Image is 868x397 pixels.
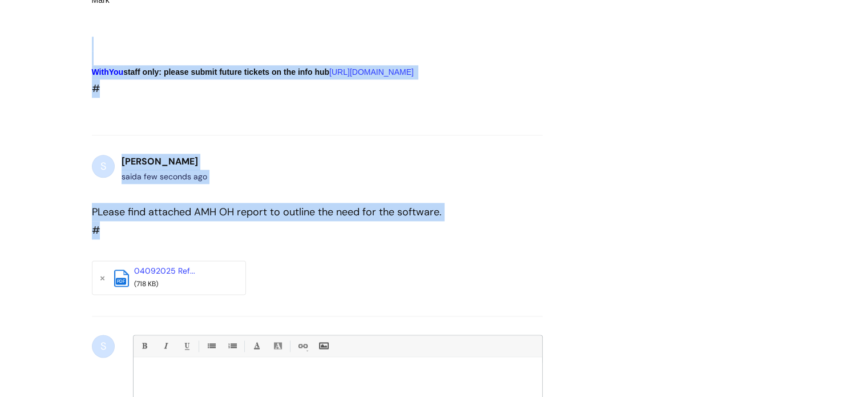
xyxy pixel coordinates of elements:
a: [URL][DOMAIN_NAME] [329,67,414,77]
b: [PERSON_NAME] [122,155,198,167]
a: Link [295,339,309,353]
div: said [122,170,207,184]
strong: staff only: please submit future tickets on the info hub [92,67,330,77]
div: (718 KB) [134,278,225,291]
span: Fri, 5 Sep, 2025 at 8:30 AM [137,171,207,182]
div: PLease find attached AMH OH report to outline the need for the software. [92,203,502,221]
div: S [92,155,115,178]
div: S [92,335,115,358]
div: # [92,203,502,240]
a: Bold (Ctrl-B) [137,339,151,353]
a: Underline(Ctrl-U) [179,339,193,353]
a: 04092025 Ref... [134,266,195,276]
a: Insert Image... [316,339,330,353]
a: Font Color [249,339,264,353]
a: Back Color [271,339,285,353]
a: Italic (Ctrl-I) [158,339,172,353]
a: • Unordered List (Ctrl-Shift-7) [204,339,218,353]
a: 1. Ordered List (Ctrl-Shift-8) [225,339,239,353]
span: pdf [116,278,127,284]
span: WithYou [92,67,124,77]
